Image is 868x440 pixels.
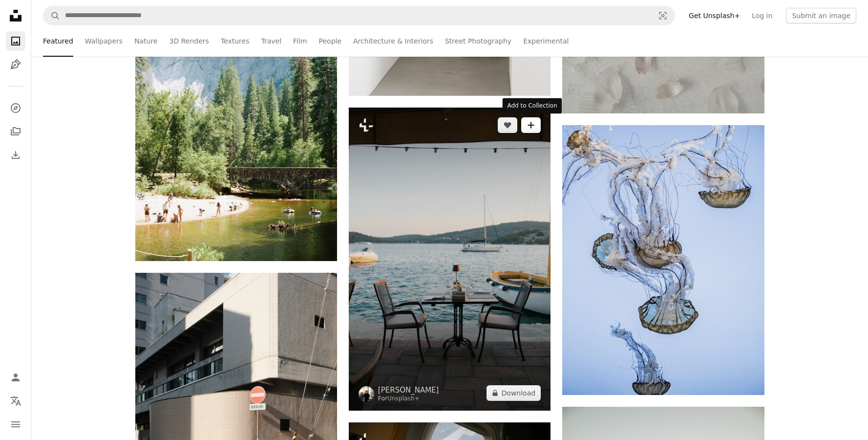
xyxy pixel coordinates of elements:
[651,6,675,25] button: Visual search
[387,395,420,402] a: Unsplash+
[169,25,209,57] a: 3D Renders
[487,385,541,401] button: Download
[293,25,307,57] a: Film
[134,25,157,57] a: Nature
[786,8,856,23] button: Submit an image
[85,25,123,57] a: Wallpapers
[6,31,25,51] a: Photos
[261,25,281,57] a: Travel
[378,385,439,395] a: [PERSON_NAME]
[378,395,439,403] div: For
[6,145,25,165] a: Download History
[6,368,25,387] a: Log in / Sign up
[683,8,746,23] a: Get Unsplash+
[746,8,778,23] a: Log in
[6,415,25,434] button: Menu
[349,108,550,411] img: Two chairs at a table by the water
[221,25,250,57] a: Textures
[43,6,675,25] form: Find visuals sitewide
[503,98,562,114] div: Add to Collection
[135,105,337,113] a: People relaxing by a river with a stone bridge
[353,25,433,57] a: Architecture & Interiors
[6,122,25,141] a: Collections
[359,386,374,402] img: Go to Giulia Squillace's profile
[562,125,764,395] img: Several jellyfish drift gracefully in blue water.
[319,25,342,57] a: People
[523,25,569,57] a: Experimental
[6,6,25,27] a: Home — Unsplash
[445,25,511,57] a: Street Photography
[521,117,541,133] button: Add to Collection
[562,255,764,264] a: Several jellyfish drift gracefully in blue water.
[498,117,517,133] button: Like
[6,55,25,74] a: Illustrations
[135,419,337,428] a: Modern building with a no entry sign and cones
[6,98,25,118] a: Explore
[6,391,25,411] button: Language
[43,6,60,25] button: Search Unsplash
[349,254,550,263] a: Two chairs at a table by the water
